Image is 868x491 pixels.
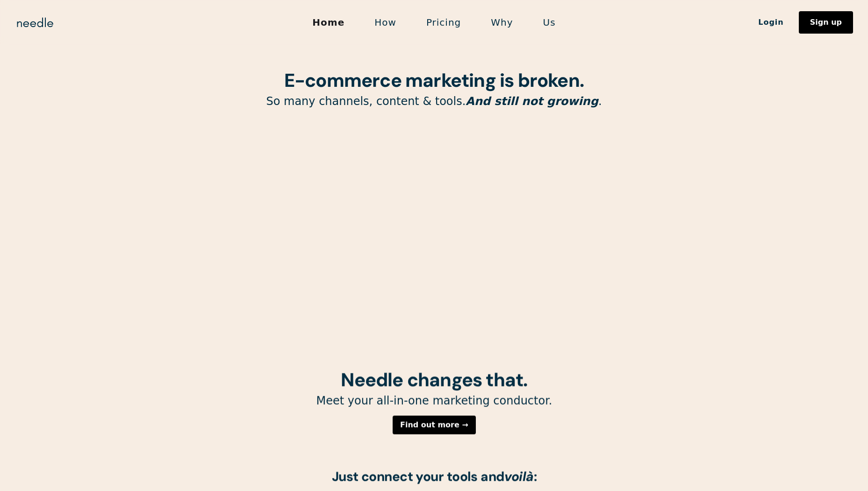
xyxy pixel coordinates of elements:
strong: Needle changes that. [341,368,527,392]
a: Why [476,13,528,32]
em: voilà [504,468,533,485]
p: Meet your all-in-one marketing conductor. [196,394,673,408]
div: Sign up [810,19,842,26]
strong: E-commerce marketing is broken. [284,68,584,92]
a: Sign up [799,11,853,34]
strong: Just connect your tools and : [331,468,537,485]
em: And still not growing [466,95,598,108]
a: Us [528,13,571,32]
a: Login [743,14,799,30]
p: So many channels, content & tools. . [196,94,673,109]
a: Find out more → [393,416,476,435]
div: Find out more → [400,421,468,429]
a: Home [297,13,359,32]
a: Pricing [411,13,476,32]
a: How [359,13,411,32]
